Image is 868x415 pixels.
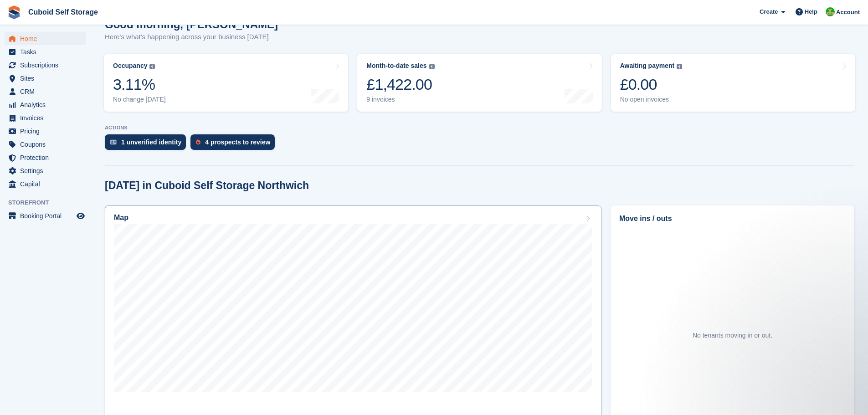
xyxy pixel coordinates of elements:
[20,151,75,164] span: Protection
[113,75,166,94] div: 3.11%
[620,62,675,70] div: Awaiting payment
[114,214,128,222] h2: Map
[149,64,155,69] img: icon-info-grey-7440780725fd019a000dd9b08b2336e03edf1995a4989e88bcd33f0948082b44.svg
[366,75,434,94] div: £1,422.00
[620,75,683,94] div: £0.00
[760,7,778,16] span: Create
[20,32,75,45] span: Home
[5,112,86,124] a: menu
[366,62,426,70] div: Month-to-date sales
[105,134,190,154] a: 1 unverified identity
[105,32,278,42] p: Here's what's happening across your business [DATE]
[25,5,102,20] a: Cuboid Self Storage
[5,32,86,45] a: menu
[5,164,86,177] a: menu
[5,46,86,58] a: menu
[5,72,86,85] a: menu
[677,64,682,69] img: icon-info-grey-7440780725fd019a000dd9b08b2336e03edf1995a4989e88bcd33f0948082b44.svg
[366,96,434,103] div: 9 invoices
[5,178,86,190] a: menu
[693,331,772,340] div: No tenants moving in or out.
[20,112,75,124] span: Invoices
[190,134,279,154] a: 4 prospects to review
[5,210,86,222] a: menu
[20,210,75,222] span: Booking Portal
[20,46,75,58] span: Tasks
[110,139,117,145] img: verify_identity-adf6edd0f0f0b5bbfe63781bf79b02c33cf7c696d77639b501bdc392416b5a36.svg
[429,64,435,69] img: icon-info-grey-7440780725fd019a000dd9b08b2336e03edf1995a4989e88bcd33f0948082b44.svg
[20,138,75,151] span: Coupons
[5,85,86,98] a: menu
[105,125,854,131] p: ACTIONS
[20,59,75,72] span: Subscriptions
[5,151,86,164] a: menu
[619,213,846,224] h2: Move ins / outs
[113,96,166,103] div: No change [DATE]
[205,138,270,146] div: 4 prospects to review
[357,54,601,112] a: Month-to-date sales £1,422.00 9 invoices
[20,178,75,190] span: Capital
[196,139,200,145] img: prospect-51fa495bee0391a8d652442698ab0144808aea92771e9ea1ae160a38d050c398.svg
[5,125,86,138] a: menu
[5,59,86,72] a: menu
[75,210,86,221] a: Preview store
[5,98,86,111] a: menu
[105,179,309,192] h2: [DATE] in Cuboid Self Storage Northwich
[620,96,683,103] div: No open invoices
[20,72,75,85] span: Sites
[20,164,75,177] span: Settings
[20,85,75,98] span: CRM
[8,198,91,207] span: Storefront
[7,5,21,19] img: stora-icon-8386f47178a22dfd0bd8f6a31ec36ba5ce8667c1dd55bd0f319d3a0aa187defe.svg
[104,54,348,112] a: Occupancy 3.11% No change [DATE]
[826,7,835,16] img: Mark Prince
[20,98,75,111] span: Analytics
[611,54,855,112] a: Awaiting payment £0.00 No open invoices
[121,138,181,146] div: 1 unverified identity
[5,138,86,151] a: menu
[805,7,817,16] span: Help
[113,62,147,70] div: Occupancy
[20,125,75,138] span: Pricing
[836,8,860,17] span: Account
